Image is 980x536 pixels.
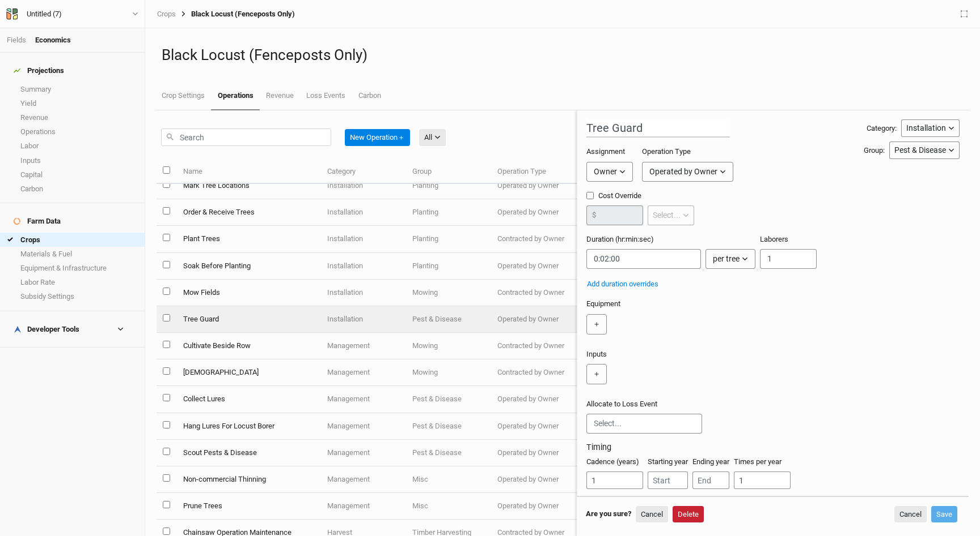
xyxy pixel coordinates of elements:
input: select this item [163,181,170,188]
td: Collect Lures [176,386,320,413]
a: Crop Settings [155,82,211,109]
td: Installation [321,306,406,333]
td: [DEMOGRAPHIC_DATA] [176,359,320,386]
input: Times [734,471,791,489]
h4: Developer Tools [7,318,138,341]
label: Laborers [760,234,788,245]
input: select this item [163,234,170,241]
label: Cost Override [586,191,694,201]
input: select this item [163,421,170,428]
th: Name [176,160,320,184]
div: Installation [906,122,946,134]
div: Group: [864,145,885,156]
td: Management [321,333,406,359]
input: select this item [163,501,170,508]
button: All [419,129,446,146]
td: Management [321,493,406,520]
td: Operated by Owner [491,413,576,440]
td: Operated by Owner [491,493,576,520]
input: select this item [163,448,170,455]
td: Pest & Disease [406,306,491,333]
button: ＋ [586,314,607,335]
input: End [692,471,729,489]
button: Owner [586,162,633,182]
div: Owner [594,166,617,178]
td: Operated by Owner [491,440,576,466]
label: Ending year [692,457,729,467]
button: New Operation＋ [345,129,410,146]
input: select this item [163,207,170,215]
input: select this item [163,288,170,295]
td: Operated by Owner [491,173,576,199]
label: Operation Type [642,147,691,157]
div: Category: [867,123,897,134]
label: Starting year [648,457,688,467]
td: Contracted by Owner [491,359,576,386]
label: $ [592,210,596,220]
div: Untitled (7) [27,8,62,20]
td: Mow Fields [176,280,320,306]
div: Projections [14,66,64,75]
td: Planting [406,226,491,252]
button: ＋ [586,364,607,384]
input: select all items [163,166,170,174]
td: Order & Receive Trees [176,199,320,226]
td: Contracted by Owner [491,333,576,359]
td: Management [321,440,406,466]
td: Management [321,386,406,413]
div: Select... [653,209,681,221]
label: Duration (hr:min:sec) [586,234,654,245]
td: Mark Tree Locations [176,173,320,199]
label: Cadence (years) [586,457,639,467]
input: Select... [594,418,695,430]
td: Planting [406,199,491,226]
td: Installation [321,253,406,280]
td: Prune Trees [176,493,320,520]
td: Tree Guard [176,306,320,333]
input: select this item [163,341,170,348]
a: Carbon [352,82,387,109]
td: Contracted by Owner [491,280,576,306]
td: Soak Before Planting [176,253,320,280]
td: Pest & Disease [406,413,491,440]
input: select this item [163,261,170,268]
a: Loss Events [300,82,352,109]
button: Installation [901,119,960,137]
label: Inputs [586,349,607,359]
input: Cost Override [586,192,594,199]
td: Operated by Owner [491,386,576,413]
th: Operation Type [491,160,576,184]
td: Mowing [406,359,491,386]
td: Management [321,466,406,493]
input: select this item [163,394,170,401]
th: Equipment [576,160,674,184]
div: Developer Tools [14,325,79,334]
td: Planting [406,253,491,280]
div: Economics [35,35,71,45]
td: Pest & Disease [406,386,491,413]
th: Group [406,160,491,184]
a: Revenue [260,82,300,109]
h3: Timing [586,443,960,452]
td: Scout Pests & Disease [176,440,320,466]
input: select this item [163,314,170,321]
div: Operated by Owner [649,166,717,178]
div: All [424,132,432,143]
td: Mowing [406,333,491,359]
a: Crops [157,10,176,19]
button: Add duration overrides [586,278,659,290]
td: Installation [321,199,406,226]
input: select this item [163,474,170,482]
div: Pest & Disease [894,144,946,156]
button: Select... [648,205,694,225]
td: Pest & Disease [406,440,491,466]
td: Plant Trees [176,226,320,252]
input: 12:34:56 [586,249,701,269]
td: Operated by Owner [491,253,576,280]
th: Category [321,160,406,184]
td: Installation [321,226,406,252]
a: Fields [7,36,26,44]
input: Search [161,128,331,146]
label: Times per year [734,457,782,467]
label: Assignment [586,147,625,157]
